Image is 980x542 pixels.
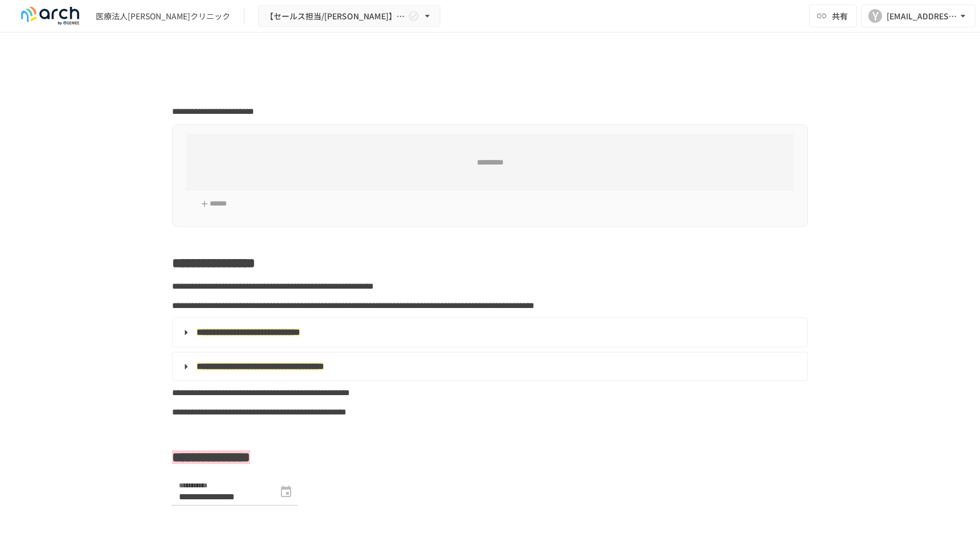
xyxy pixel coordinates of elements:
[258,5,440,27] button: 【セールス担当/[PERSON_NAME]】医療法人[PERSON_NAME]クリニック様_初期設定サポート
[832,10,848,22] span: 共有
[14,7,87,25] img: logo-default@2x-9cf2c760.svg
[809,5,857,27] button: 共有
[868,9,882,23] div: Y
[266,9,406,23] span: 【セールス担当/[PERSON_NAME]】医療法人[PERSON_NAME]クリニック様_初期設定サポート
[861,5,975,27] button: Y[EMAIL_ADDRESS][PERSON_NAME][DOMAIN_NAME]
[887,9,957,23] div: [EMAIL_ADDRESS][PERSON_NAME][DOMAIN_NAME]
[96,10,230,22] div: 医療法人[PERSON_NAME]クリニック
